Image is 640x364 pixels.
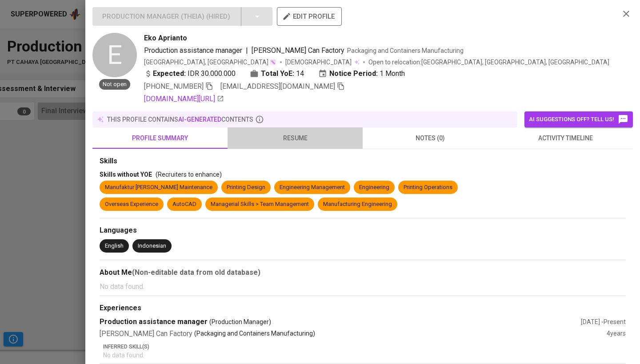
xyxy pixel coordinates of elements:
[144,94,224,104] a: [DOMAIN_NAME][URL]
[524,111,633,127] button: AI suggestions off? Tell us!
[100,156,626,166] div: Skills
[98,133,222,144] span: profile summary
[220,82,335,91] span: [EMAIL_ADDRESS][DOMAIN_NAME]
[100,267,626,278] div: About Me
[329,68,378,79] b: Notice Period:
[105,183,212,192] div: Manufaktur [PERSON_NAME] Maintenance
[211,200,309,209] div: Managerial Skills > Team Management
[178,116,221,123] span: AI-generated
[194,329,315,339] p: (Packaging and Containers Manufacturing)
[404,183,452,192] div: Printing Operations
[277,7,342,26] button: edit profile
[529,114,628,125] span: AI suggestions off? Tell us!
[172,200,196,209] div: AutoCAD
[144,68,236,79] div: IDR 30.000.000
[105,200,158,209] div: Overseas Experience
[607,329,626,339] div: 4 years
[100,281,626,292] p: No data found.
[107,115,253,124] p: this profile contains contents
[261,68,294,79] b: Total YoE:
[323,200,392,209] div: Manufacturing Engineering
[153,68,186,79] b: Expected:
[503,133,628,144] span: activity timeline
[144,82,204,91] span: [PHONE_NUMBER]
[156,171,222,178] span: (Recruiters to enhance)
[368,58,609,67] p: Open to relocation : [GEOGRAPHIC_DATA], [GEOGRAPHIC_DATA], [GEOGRAPHIC_DATA]
[144,58,276,67] div: [GEOGRAPHIC_DATA], [GEOGRAPHIC_DATA]
[100,303,626,313] div: Experiences
[246,45,248,56] span: |
[285,58,353,67] span: [DEMOGRAPHIC_DATA]
[233,133,357,144] span: resume
[368,133,492,144] span: notes (0)
[581,317,626,326] div: [DATE] - Present
[138,242,166,250] div: Indonesian
[318,68,405,79] div: 1 Month
[132,268,260,277] b: (Non-editable data from old database)
[252,46,344,55] span: [PERSON_NAME] Can Factory
[100,329,607,339] div: [PERSON_NAME] Can Factory
[103,343,626,351] p: Inferred Skill(s)
[99,80,130,89] span: Not open
[100,317,581,327] div: Production assistance manager
[277,12,342,20] a: edit profile
[100,171,152,178] span: Skills without YOE
[280,183,345,192] div: Engineering Management
[296,68,304,79] span: 14
[105,242,124,250] div: English
[347,47,464,54] span: Packaging and Containers Manufacturing
[144,46,242,55] span: Production assistance manager
[92,33,137,77] div: E
[284,11,335,22] span: edit profile
[359,183,389,192] div: Engineering
[209,317,271,326] span: (Production Manager)
[103,351,626,360] p: No data found.
[100,226,626,236] div: Languages
[144,33,187,44] span: Eko Aprianto
[269,59,276,66] img: magic_wand.svg
[227,183,265,192] div: Printing Design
